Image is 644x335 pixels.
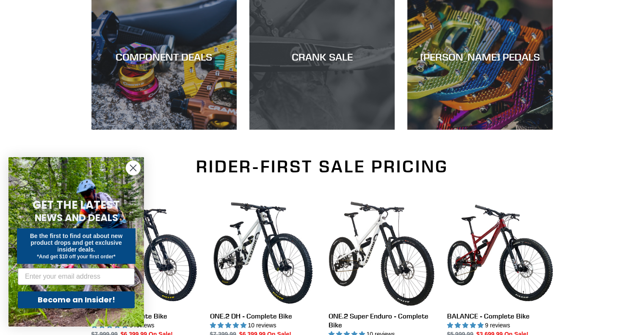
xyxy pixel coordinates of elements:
[30,233,123,253] span: Be the first to find out about new product drops and get exclusive insider deals.
[18,291,135,308] button: Become an Insider!
[91,51,237,63] div: COMPONENT DEALS
[91,156,553,177] h2: RIDER-FIRST SALE PRICING
[126,161,141,175] button: Close dialog
[33,197,120,213] span: GET THE LATEST
[37,254,115,260] span: *And get $10 off your first order*
[407,51,553,63] div: [PERSON_NAME] PEDALS
[249,51,395,63] div: CRANK SALE
[35,211,118,224] span: NEWS AND DEALS
[18,268,135,285] input: Enter your email address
